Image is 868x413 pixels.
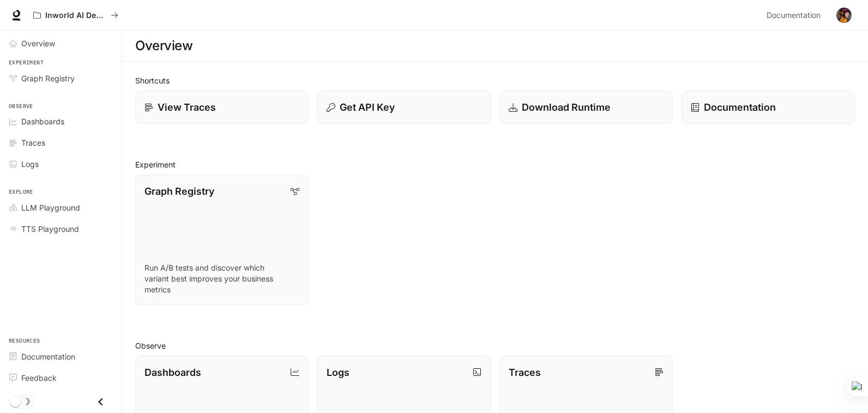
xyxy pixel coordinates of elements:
[21,73,75,84] span: Graph Registry
[327,365,349,380] p: Logs
[4,347,117,366] a: Documentation
[836,8,852,23] img: User avatar
[10,395,21,407] span: Dark mode toggle
[45,11,106,20] p: Inworld AI Demos
[144,262,299,295] p: Run A/B tests and discover which variant best improves your business metrics
[767,9,821,22] span: Documentation
[4,154,117,173] a: Logs
[21,158,39,170] span: Logs
[135,175,309,305] a: Graph RegistryRun A/B tests and discover which variant best improves your business metrics
[4,198,117,217] a: LLM Playground
[4,219,117,238] a: TTS Playground
[144,184,214,199] p: Graph Registry
[21,223,79,235] span: TTS Playground
[704,100,776,115] p: Documentation
[509,365,541,380] p: Traces
[4,133,117,152] a: Traces
[135,91,309,124] a: View Traces
[4,34,117,53] a: Overview
[135,35,192,57] h1: Overview
[522,100,611,115] p: Download Runtime
[682,91,855,124] a: Documentation
[21,38,55,49] span: Overview
[833,4,855,26] button: User avatar
[762,4,829,26] a: Documentation
[4,368,117,387] a: Feedback
[21,137,45,148] span: Traces
[21,202,80,213] span: LLM Playground
[21,351,75,362] span: Documentation
[499,91,673,124] a: Download Runtime
[21,372,57,384] span: Feedback
[4,112,117,131] a: Dashboards
[135,340,855,351] h2: Observe
[135,75,855,86] h2: Shortcuts
[88,391,113,413] button: Close drawer
[340,100,395,115] p: Get API Key
[4,69,117,88] a: Graph Registry
[144,365,201,380] p: Dashboards
[158,100,216,115] p: View Traces
[21,116,64,127] span: Dashboards
[317,91,491,124] button: Get API Key
[135,159,855,170] h2: Experiment
[28,4,123,26] button: All workspaces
